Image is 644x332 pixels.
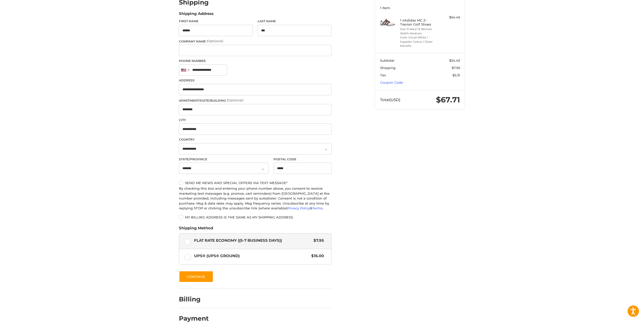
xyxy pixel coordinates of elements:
h3: 1 Item [380,6,460,10]
span: $5.31 [452,73,460,77]
span: Subtotal [380,58,394,62]
span: UPS® (UPS® Ground) [194,253,309,259]
label: Country [179,137,331,142]
span: $16.00 [309,253,324,259]
div: $54.45 [440,15,460,20]
label: Apartment/Suite/Building [179,98,331,103]
h2: Billing [179,295,209,303]
span: Tax [380,73,386,77]
small: (Optional) [206,39,223,43]
div: By checking this box and entering your phone number above, you consent to receive marketing text ... [179,186,331,211]
legend: Shipping Method [179,225,213,233]
label: Last Name [258,19,331,24]
label: Address [179,78,331,83]
label: Send me news and special offers via text message* [179,181,331,185]
span: Total (USD) [380,97,400,102]
span: $7.95 [311,238,324,244]
a: Terms [312,206,323,210]
label: Phone Number [179,59,331,63]
h2: Payment [179,315,209,322]
div: United States: +1 [179,65,191,76]
small: (Optional) [227,98,243,102]
label: City [179,118,331,122]
iframe: Google Customer Reviews [602,318,644,332]
label: Postal Code [274,157,332,162]
li: Width Medium [400,31,439,36]
a: Coupon Code [380,80,403,84]
button: Continue [179,271,213,282]
a: Privacy Policy [287,206,310,210]
span: $7.95 [452,66,460,70]
span: Flat Rate Economy ((5-7 Business Days)) [194,238,311,244]
span: $67.71 [436,95,460,104]
li: Color Cloud White / Supplier Colour / Silver Metallic [400,35,439,48]
span: Shipping [380,66,396,70]
legend: Shipping Address [179,11,214,19]
label: State/Province [179,157,268,162]
label: Company Name [179,39,331,44]
li: Size 11 Men/ 12 Women [400,27,439,31]
span: $54.45 [449,58,460,62]
label: First Name [179,19,253,24]
h4: 1 x Adidas MC Z-Traxion Golf Shoes [400,18,439,27]
label: My billing address is the same as my shipping address. [179,215,331,219]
